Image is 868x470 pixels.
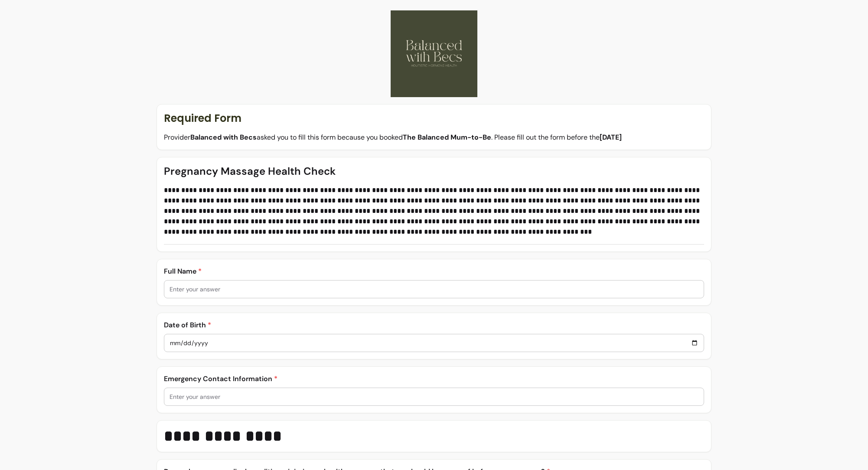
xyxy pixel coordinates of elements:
p: Required Form [164,111,704,125]
b: [DATE] [600,133,622,142]
input: Enter your answer [170,392,698,401]
p: Provider asked you to fill this form because you booked . Please fill out the form before the [164,132,704,143]
p: Emergency Contact Information [164,374,704,384]
img: Logo provider [391,10,477,97]
p: Pregnancy Massage Health Check [164,164,704,178]
b: The Balanced Mum-to-Be [403,133,491,142]
p: Date of Birth [164,320,704,330]
b: Balanced with Becs [190,133,257,142]
p: Full Name [164,266,704,277]
input: Enter your answer [170,285,698,294]
input: Enter your answer [170,338,698,348]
